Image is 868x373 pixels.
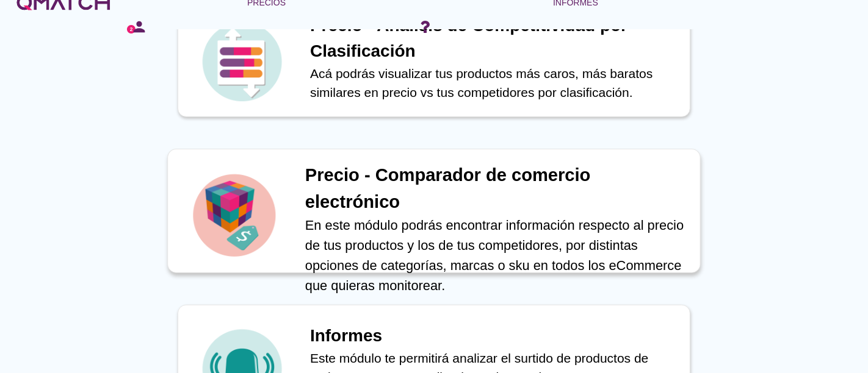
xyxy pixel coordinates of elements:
[161,151,707,271] a: iconoPrecio - Comparador de comercio electrónicoEn este módulo podrás encontrar información respe...
[310,66,653,100] font: Acá podrás visualizar tus productos más caros, más baratos similares en precio vs tus competidore...
[160,20,413,34] font: flecha desplegable
[305,165,591,211] font: Precio - Comparador de comercio electrónico
[310,326,382,345] font: Informes
[131,18,165,35] font: persona
[190,171,279,260] img: icono
[127,25,136,34] a: 2
[199,19,284,104] img: icono
[130,26,133,32] text: 2
[17,19,120,34] font: canjear
[310,16,627,60] font: Precio - Análisis de Competitividad por Clasificación
[305,218,684,292] font: En este módulo podrás encontrar información respecto al precio de tus productos y los de tus comp...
